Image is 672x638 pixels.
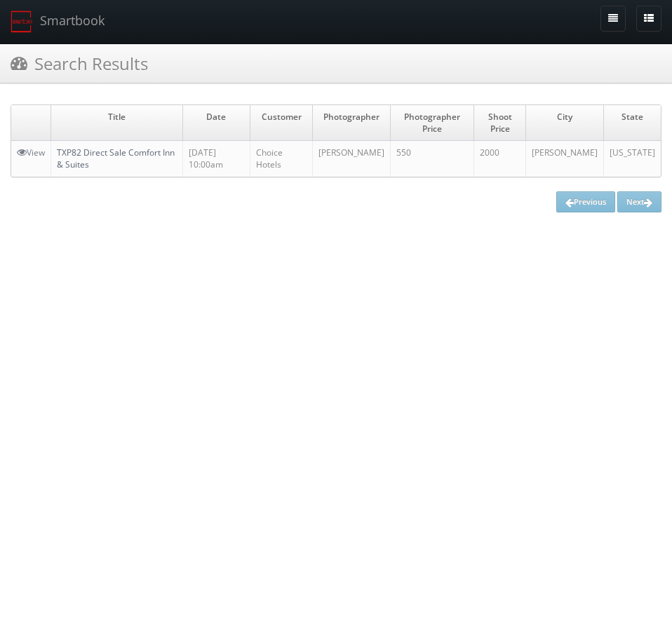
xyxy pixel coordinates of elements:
[57,147,175,170] a: TXP82 Direct Sale Comfort Inn & Suites
[312,105,390,141] td: Photographer
[182,105,250,141] td: Date
[250,141,313,177] td: Choice Hotels
[182,141,250,177] td: [DATE] 10:00am
[312,141,390,177] td: [PERSON_NAME]
[390,141,474,177] td: 550
[250,105,313,141] td: Customer
[525,105,603,141] td: City
[11,11,33,33] img: smartbook-logo.png
[51,105,183,141] td: Title
[525,141,603,177] td: [PERSON_NAME]
[474,105,526,141] td: Shoot Price
[603,105,661,141] td: State
[474,141,526,177] td: 2000
[11,51,148,76] h3: Search Results
[17,147,45,158] a: View
[390,105,474,141] td: Photographer Price
[603,141,661,177] td: [US_STATE]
